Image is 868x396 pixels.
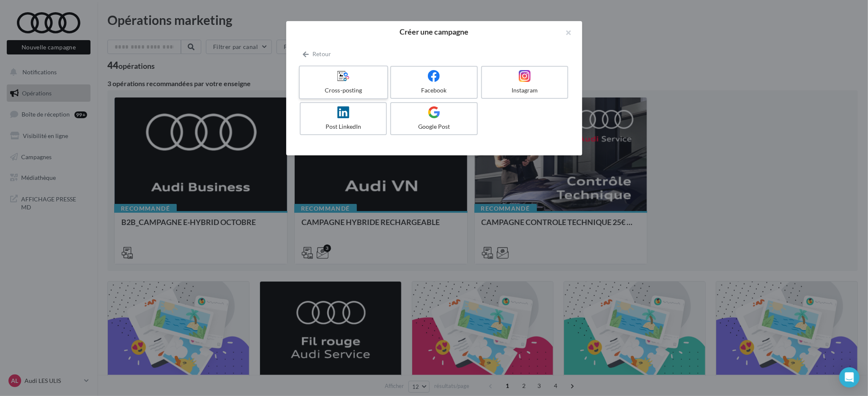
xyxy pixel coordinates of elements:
div: Post LinkedIn [304,122,383,131]
div: Instagram [485,86,564,95]
h2: Créer une campagne [300,28,569,35]
div: Facebook [394,86,474,95]
div: Open Intercom Messenger [839,367,860,388]
div: Google Post [394,122,474,131]
button: Retour [300,49,335,59]
div: Cross-posting [303,86,383,95]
